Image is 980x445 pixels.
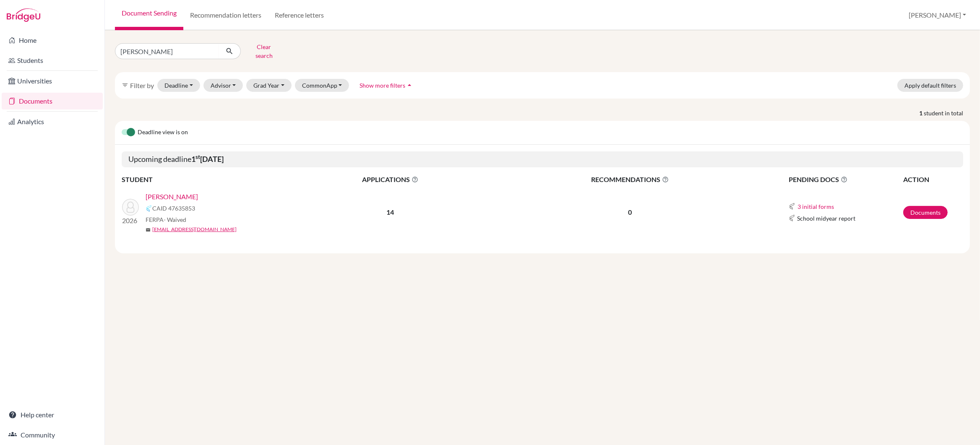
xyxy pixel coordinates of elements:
[797,214,855,223] span: School midyear report
[789,215,795,221] img: Common App logo
[191,154,224,164] b: 1 [DATE]
[405,81,414,89] i: arrow_drop_up
[122,151,963,167] h5: Upcoming deadline
[360,82,405,89] span: Show more filters
[146,227,151,232] span: mail
[122,174,289,185] th: STUDENT
[157,79,200,92] button: Deadline
[2,113,103,130] a: Analytics
[290,174,491,185] span: APPLICATIONS
[122,82,128,88] i: filter_list
[7,8,40,22] img: Bridge-U
[195,154,200,160] sup: st
[2,73,103,89] a: Universities
[203,79,243,92] button: Advisor
[152,204,195,213] span: CAID 47635853
[146,192,198,202] a: [PERSON_NAME]
[130,81,154,89] span: Filter by
[122,216,139,226] p: 2026
[295,79,349,92] button: CommonApp
[789,203,795,210] img: Common App logo
[241,40,287,62] button: Clear search
[492,207,768,217] p: 0
[146,205,152,212] img: Common App logo
[492,174,768,185] span: RECOMMENDATIONS
[146,215,186,224] span: FERPA
[138,128,188,138] span: Deadline view is on
[246,79,292,92] button: Grad Year
[919,109,924,117] strong: 1
[903,206,948,219] a: Documents
[897,79,963,92] button: Apply default filters
[2,32,103,49] a: Home
[789,174,902,185] span: PENDING DOCS
[115,43,219,59] input: Find student by name...
[2,93,103,109] a: Documents
[797,202,834,211] button: 3 initial forms
[2,427,103,443] a: Community
[905,7,970,23] button: [PERSON_NAME]
[2,52,103,69] a: Students
[924,109,970,117] span: student in total
[164,216,186,223] span: - Waived
[352,79,421,92] button: Show more filtersarrow_drop_up
[2,406,103,423] a: Help center
[386,208,394,216] b: 14
[122,199,139,216] img: Chen, Siyu
[903,174,963,185] th: ACTION
[152,226,237,233] a: [EMAIL_ADDRESS][DOMAIN_NAME]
